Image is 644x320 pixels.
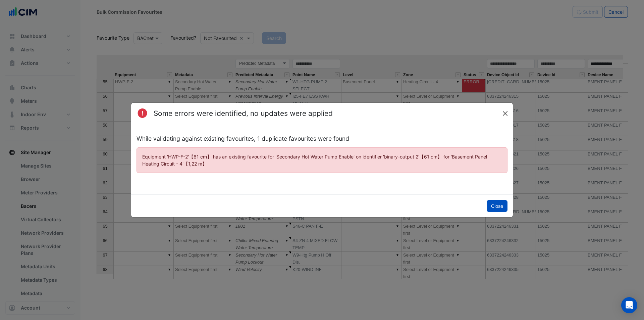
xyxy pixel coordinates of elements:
h4: Some errors were identified, no updates were applied [154,108,333,119]
div: Open Intercom Messenger [621,297,637,313]
button: Close [487,200,507,212]
button: Close [500,108,510,119]
ngb-alert: Equipment 'HWP-F-2'​【61 cm】 has an existing favourite for 'Secondary Hot Water Pump Enable' on id... [137,147,507,173]
h5: While validating against existing favourites, 1 duplicate favourites were found [137,135,507,142]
